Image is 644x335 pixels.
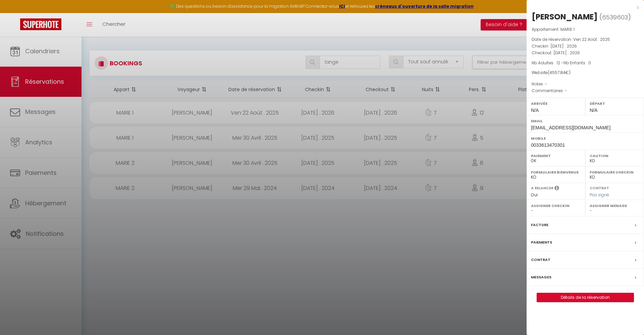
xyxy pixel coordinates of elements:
[531,118,640,124] label: Email
[532,36,639,43] p: Date de réservation :
[590,100,640,107] label: Départ
[563,60,591,66] span: Nb Enfants : 0
[532,50,639,56] p: Checkout :
[537,293,634,302] a: Détails de la réservation
[549,70,566,75] span: 4557.84
[599,12,631,22] span: ( )
[573,37,610,42] span: Ven 22 Août . 2025
[531,169,581,176] label: Formulaire Bienvenue
[531,100,581,107] label: Arrivée
[5,3,25,23] button: Ouvrir le widget de chat LiveChat
[590,185,609,190] label: Contrat
[532,26,639,33] p: Appartement :
[545,81,547,87] span: -
[565,88,567,93] span: -
[590,169,640,176] label: Formulaire Checkin
[531,108,539,113] span: N/A
[590,192,609,198] span: Pas signé
[548,70,571,75] span: ( €)
[553,50,580,56] span: [DATE] . 2026
[532,60,591,66] span: Nb Adultes : 12 -
[527,3,639,11] div: x
[531,256,550,263] label: Contrat
[590,152,640,159] label: Caution
[554,185,559,193] i: Sélectionner OUI si vous souhaiter envoyer les séquences de messages post-checkout
[560,26,575,32] span: MARIE 1
[531,239,552,246] label: Paiements
[537,293,634,302] button: Détails de la réservation
[602,13,628,21] span: 6539603
[550,43,577,49] span: [DATE] . 2026
[532,87,639,94] p: Commentaires :
[531,185,553,191] label: A relancer
[531,202,581,209] label: Assigner Checkin
[531,152,581,159] label: Paiement
[531,274,551,281] label: Messages
[532,11,598,22] div: [PERSON_NAME]
[590,108,597,113] span: N/A
[590,202,640,209] label: Assigner Menage
[532,70,639,76] div: Website
[531,135,640,142] label: Mobile
[532,81,639,87] p: Notes :
[531,142,565,148] span: 0033613470301
[531,221,548,228] label: Facture
[532,43,639,50] p: Checkin :
[531,125,610,130] span: [EMAIL_ADDRESS][DOMAIN_NAME]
